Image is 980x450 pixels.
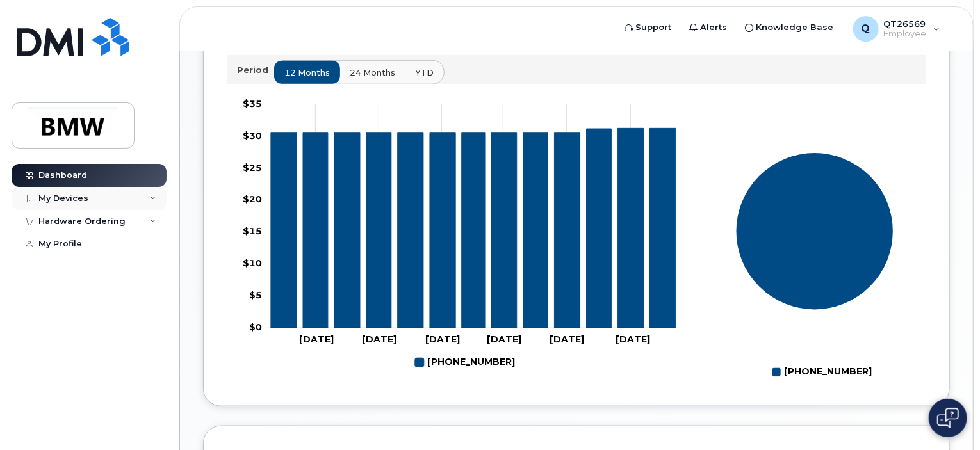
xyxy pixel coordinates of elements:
a: Alerts [681,15,737,40]
p: Period [237,64,274,76]
tspan: $20 [243,194,262,205]
tspan: [DATE] [550,333,584,345]
img: Open chat [937,408,959,428]
g: 864-720-9082 [415,352,515,373]
tspan: $35 [243,98,262,109]
span: YTD [415,67,434,79]
span: Alerts [701,21,728,34]
span: QT26569 [884,19,927,29]
tspan: [DATE] [362,333,396,345]
g: Chart [243,98,679,373]
g: Legend [415,352,515,373]
a: Knowledge Base [737,15,843,40]
span: Q [862,21,870,36]
tspan: $30 [243,130,262,141]
tspan: $15 [243,226,262,237]
tspan: $0 [249,322,262,333]
span: Employee [884,29,927,39]
tspan: $5 [249,290,262,301]
tspan: [DATE] [425,333,460,345]
tspan: $10 [243,258,262,269]
div: QT26569 [844,16,949,42]
tspan: [DATE] [616,333,650,345]
g: 864-720-9082 [271,129,676,328]
tspan: [DATE] [299,333,334,345]
tspan: $25 [243,162,262,173]
a: Support [616,15,681,40]
g: Chart [736,152,894,383]
span: Knowledge Base [756,21,834,34]
span: 24 months [350,67,395,79]
span: Support [636,21,672,34]
tspan: [DATE] [487,333,521,345]
g: Legend [772,362,872,383]
g: Series [736,152,894,310]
